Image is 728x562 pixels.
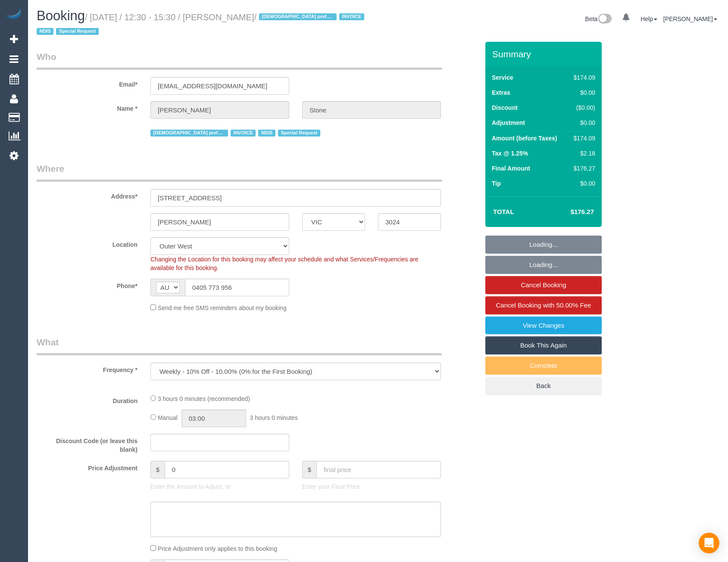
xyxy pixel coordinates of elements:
[258,130,275,137] span: NDIS
[492,88,510,97] label: Extras
[37,336,442,355] legend: What
[492,73,513,82] label: Service
[150,256,419,271] span: Changing the Location for this booking may affect your schedule and what Services/Frequencies are...
[302,101,441,119] input: Last Name*
[56,28,98,35] span: Special Request
[150,213,289,231] input: Suburb*
[158,304,287,311] span: Send me free SMS reminders about my booking
[570,164,595,173] div: $176.27
[37,162,442,182] legend: Where
[492,118,525,127] label: Adjustment
[150,77,289,95] input: Email*
[30,279,144,290] label: Phone*
[150,130,228,137] span: [DEMOGRAPHIC_DATA] preferred
[545,208,594,216] h4: $176.27
[585,16,612,22] a: Beta
[570,149,595,158] div: $2.18
[231,130,256,137] span: INVOICE
[30,394,144,405] label: Duration
[250,414,298,421] span: 3 hours 0 minutes
[699,533,719,553] div: Open Intercom Messenger
[641,16,657,22] a: Help
[30,77,144,89] label: Email*
[30,101,144,113] label: Name *
[492,164,530,173] label: Final Amount
[492,134,557,143] label: Amount (before Taxes)
[492,149,528,158] label: Tax @ 1.25%
[5,9,22,21] img: Automaid Logo
[37,50,442,70] legend: Who
[570,88,595,97] div: $0.00
[278,130,320,137] span: Special Request
[485,317,602,335] a: View Changes
[485,296,602,314] a: Cancel Booking with 50.00% Fee
[378,213,441,231] input: Post Code*
[259,13,337,20] span: [DEMOGRAPHIC_DATA] preferred
[597,14,612,25] img: New interface
[493,208,514,215] strong: Total
[570,134,595,143] div: $174.09
[570,103,595,112] div: ($0.00)
[30,237,144,249] label: Location
[158,545,277,552] span: Price Adjustment only applies to this booking
[150,461,165,478] span: $
[30,434,144,454] label: Discount Code (or leave this blank)
[37,28,53,35] span: NDIS
[158,395,250,402] span: 3 hours 0 minutes (recommended)
[485,336,602,354] a: Book This Again
[185,279,289,296] input: Phone*
[485,276,602,294] a: Cancel Booking
[570,179,595,188] div: $0.00
[663,16,717,22] a: [PERSON_NAME]
[492,49,597,59] h3: Summary
[570,73,595,82] div: $174.09
[485,377,602,395] a: Back
[30,461,144,472] label: Price Adjustment
[150,482,289,491] p: Enter the Amount to Adjust, or
[150,101,289,119] input: First Name*
[30,363,144,374] label: Frequency *
[37,12,367,37] small: / [DATE] / 12:30 - 15:30 / [PERSON_NAME]
[316,461,441,478] input: final price
[37,8,85,23] span: Booking
[492,103,518,112] label: Discount
[302,461,316,478] span: $
[570,118,595,127] div: $0.00
[158,414,178,421] span: Manual
[30,189,144,201] label: Address*
[339,13,364,20] span: INVOICE
[496,301,591,309] span: Cancel Booking with 50.00% Fee
[302,482,441,491] p: Enter your Final Price
[492,179,501,188] label: Tip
